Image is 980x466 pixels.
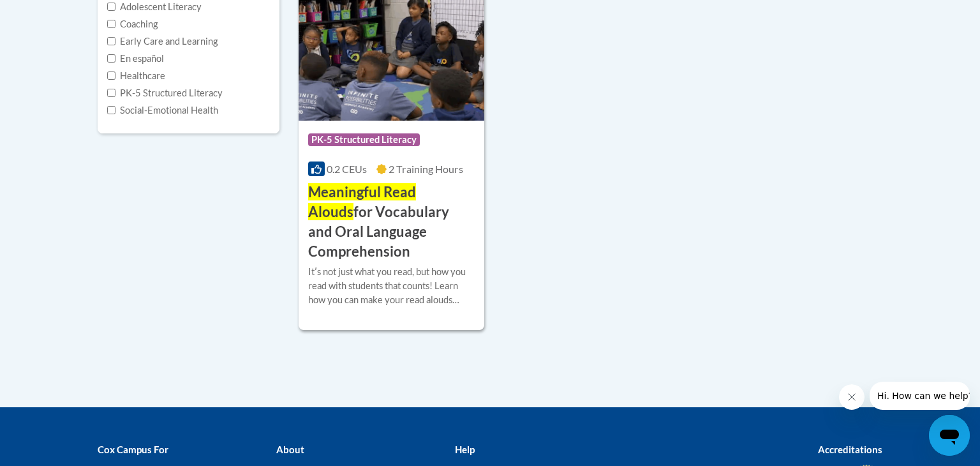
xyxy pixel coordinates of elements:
input: Checkbox for Options [107,106,115,114]
label: PK-5 Structured Literacy [107,86,223,100]
label: Healthcare [107,69,165,83]
input: Checkbox for Options [107,71,115,80]
span: Meaningful Read Alouds [308,183,416,220]
iframe: Button to launch messaging window [929,415,970,456]
label: Early Care and Learning [107,34,218,49]
input: Checkbox for Options [107,3,115,11]
input: Checkbox for Options [107,89,115,97]
iframe: Close message [839,384,865,410]
label: Coaching [107,17,158,31]
label: En español [107,52,164,66]
iframe: Message from company [870,382,970,410]
input: Checkbox for Options [107,37,115,45]
b: Accreditations [818,444,882,455]
input: Checkbox for Options [107,54,115,63]
h3: for Vocabulary and Oral Language Comprehension [308,183,475,261]
b: Help [455,444,475,455]
span: PK-5 Structured Literacy [308,133,420,146]
div: Itʹs not just what you read, but how you read with students that counts! Learn how you can make y... [308,265,475,307]
b: About [276,444,304,455]
label: Social-Emotional Health [107,103,218,117]
input: Checkbox for Options [107,20,115,28]
span: 0.2 CEUs [327,163,367,175]
b: Cox Campus For [98,444,168,455]
span: Hi. How can we help? [8,9,103,19]
span: 2 Training Hours [389,163,463,175]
